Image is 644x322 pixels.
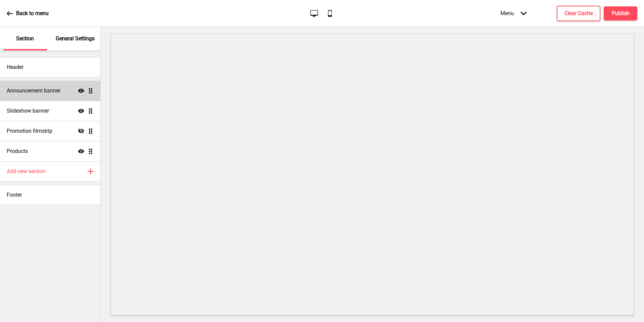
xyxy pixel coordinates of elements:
[7,191,22,199] h4: Footer
[7,87,60,94] h4: Announcement banner
[7,148,28,155] h4: Products
[7,4,49,23] a: Back to menu
[56,35,95,42] p: General Settings
[7,168,46,175] h4: Add new section
[7,107,49,115] h4: Slideshow banner
[612,10,630,17] h4: Publish
[604,6,637,21] button: Publish
[494,3,533,23] div: Menu
[7,64,23,71] h4: Header
[16,10,49,17] p: Back to menu
[7,127,52,135] h4: Promotion filmstrip
[16,35,34,42] p: Section
[557,6,600,21] button: Clear Cache
[565,10,593,17] h4: Clear Cache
